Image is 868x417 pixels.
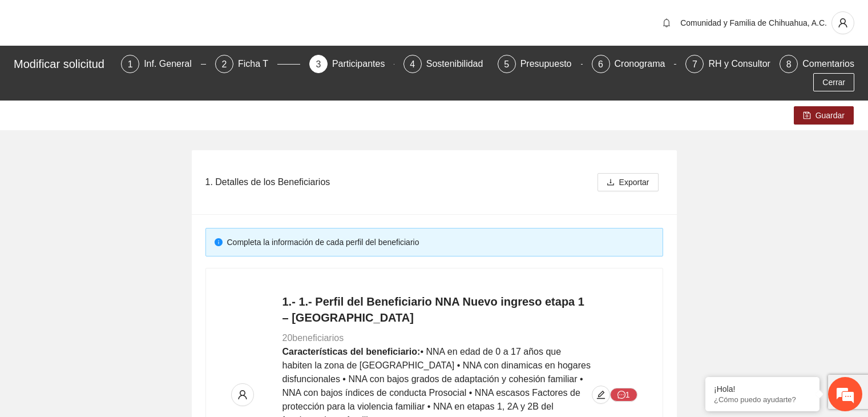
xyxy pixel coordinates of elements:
strong: Características del beneficiario: [282,347,421,356]
button: edit [592,386,610,404]
span: 1 [128,59,133,69]
div: Presupuesto [520,55,581,73]
span: 5 [504,59,509,69]
button: message1 [610,388,637,402]
span: Comunidad y Familia de Chihuahua, A.C. [680,18,827,27]
div: Inf. General [144,55,201,73]
div: 1. Detalles de los Beneficiarios [205,166,593,198]
p: ¿Cómo puedo ayudarte? [714,395,811,404]
div: Ficha T [238,55,277,73]
div: Modificar solicitud [14,55,114,73]
div: Participantes [332,55,394,73]
span: 3 [316,59,321,69]
span: bell [658,18,675,27]
span: 4 [410,59,415,69]
span: edit [592,390,609,399]
div: Comentarios [802,55,854,73]
span: 8 [786,59,792,69]
button: user [831,11,854,34]
div: 4Sostenibilidad [403,55,488,73]
div: Sostenibilidad [426,55,492,73]
span: 20 beneficiarios [282,333,344,343]
span: Cerrar [822,76,845,89]
span: Guardar [815,109,845,122]
div: 3Participantes [309,55,394,73]
div: 2Ficha T [215,55,300,73]
div: RH y Consultores [708,55,789,73]
div: Completa la información de cada perfil del beneficiario [227,236,654,248]
div: 6Cronograma [592,55,677,73]
div: 7RH y Consultores [685,55,770,73]
span: Exportar [619,176,649,189]
button: downloadExportar [597,173,659,191]
span: user [232,390,253,400]
span: download [607,178,615,187]
span: message [617,391,625,400]
div: 5Presupuesto [498,55,583,73]
div: ¡Hola! [714,384,811,394]
div: 1Inf. General [121,55,206,73]
span: 2 [222,59,227,69]
span: save [803,111,811,121]
button: saveGuardar [794,106,854,125]
button: Cerrar [813,73,854,91]
span: user [832,18,854,28]
div: 8Comentarios [780,55,854,73]
div: Cronograma [615,55,675,73]
h4: 1.- 1.- Perfil del Beneficiario NNA Nuevo ingreso etapa 1 – [GEOGRAPHIC_DATA] [282,294,592,326]
button: user [231,383,254,406]
span: info-circle [215,238,223,246]
span: 6 [598,59,603,69]
button: bell [657,14,676,32]
span: 7 [692,59,697,69]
